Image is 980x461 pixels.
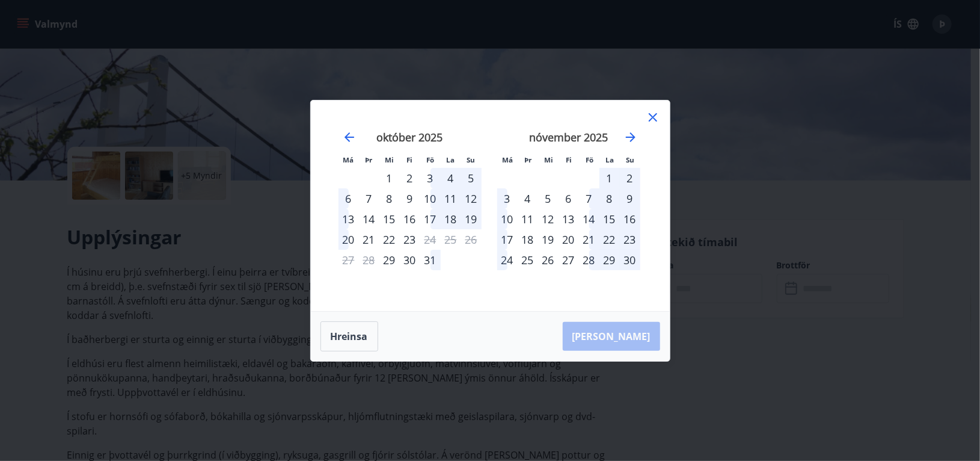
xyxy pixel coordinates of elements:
[379,168,400,188] div: 1
[599,188,620,209] td: laugardagur, 8. nóvember 2025
[518,229,538,250] div: 18
[379,250,400,270] td: miðvikudagur, 29. október 2025
[461,209,482,229] td: sunnudagur, 19. október 2025
[325,115,655,297] div: Calendar
[503,155,513,164] small: Má
[338,229,359,250] div: 20
[400,250,420,270] td: fimmtudagur, 30. október 2025
[538,188,559,209] div: 5
[338,229,359,250] td: mánudagur, 20. október 2025
[441,209,461,229] div: 18
[579,188,599,209] div: 7
[379,229,400,250] td: miðvikudagur, 22. október 2025
[342,130,357,144] div: Move backward to switch to the previous month.
[620,250,640,270] div: 30
[626,155,635,164] small: Su
[377,130,443,144] strong: október 2025
[579,250,599,270] div: 28
[420,209,441,229] td: föstudagur, 17. október 2025
[620,209,640,229] div: 16
[538,229,559,250] div: 19
[599,168,620,188] div: 1
[338,188,359,209] td: mánudagur, 6. október 2025
[544,155,553,164] small: Mi
[359,188,379,209] div: 7
[338,250,359,270] td: Not available. mánudagur, 27. október 2025
[497,188,518,209] div: 3
[400,168,420,188] td: fimmtudagur, 2. október 2025
[559,250,579,270] td: fimmtudagur, 27. nóvember 2025
[359,188,379,209] td: þriðjudagur, 7. október 2025
[461,168,482,188] td: sunnudagur, 5. október 2025
[559,188,579,209] div: 6
[379,168,400,188] td: miðvikudagur, 1. október 2025
[497,250,518,270] div: 24
[599,168,620,188] td: laugardagur, 1. nóvember 2025
[359,209,379,229] td: þriðjudagur, 14. október 2025
[579,209,599,229] td: föstudagur, 14. nóvember 2025
[359,250,379,270] td: Not available. þriðjudagur, 28. október 2025
[620,188,640,209] td: sunnudagur, 9. nóvember 2025
[420,229,441,250] div: Aðeins útritun í boði
[379,250,400,270] div: Aðeins innritun í boði
[538,229,559,250] td: miðvikudagur, 19. nóvember 2025
[461,188,482,209] div: 12
[559,229,579,250] td: fimmtudagur, 20. nóvember 2025
[441,188,461,209] td: laugardagur, 11. október 2025
[343,155,354,164] small: Má
[623,130,638,144] div: Move forward to switch to the next month.
[620,188,640,209] div: 9
[559,209,579,229] div: 13
[400,229,420,250] div: 23
[599,229,620,250] div: 22
[441,188,461,209] div: 11
[606,155,614,164] small: La
[620,229,640,250] div: 23
[599,229,620,250] td: laugardagur, 22. nóvember 2025
[566,155,572,164] small: Fi
[620,168,640,188] div: 2
[599,209,620,229] td: laugardagur, 15. nóvember 2025
[420,229,441,250] td: Not available. föstudagur, 24. október 2025
[518,188,538,209] div: 4
[420,188,441,209] td: föstudagur, 10. október 2025
[518,229,538,250] td: þriðjudagur, 18. nóvember 2025
[379,188,400,209] div: 8
[338,188,359,209] div: 6
[407,155,413,164] small: Fi
[338,209,359,229] td: mánudagur, 13. október 2025
[538,188,559,209] td: miðvikudagur, 5. nóvember 2025
[426,155,434,164] small: Fö
[579,229,599,250] td: föstudagur, 21. nóvember 2025
[441,209,461,229] td: laugardagur, 18. október 2025
[467,155,476,164] small: Su
[559,250,579,270] div: 27
[599,250,620,270] div: 29
[497,250,518,270] td: mánudagur, 24. nóvember 2025
[441,168,461,188] div: 4
[497,229,518,250] div: 17
[400,209,420,229] td: fimmtudagur, 16. október 2025
[420,209,441,229] div: 17
[379,229,400,250] div: 22
[461,168,482,188] div: 5
[461,209,482,229] div: 19
[359,229,379,250] td: þriðjudagur, 21. október 2025
[400,188,420,209] div: 9
[379,188,400,209] td: miðvikudagur, 8. október 2025
[366,155,373,164] small: Þr
[338,209,359,229] div: 13
[400,209,420,229] div: 16
[400,250,420,270] div: 30
[620,229,640,250] td: sunnudagur, 23. nóvember 2025
[420,168,441,188] div: 3
[379,209,400,229] div: 15
[359,209,379,229] div: 14
[461,188,482,209] td: sunnudagur, 12. október 2025
[579,229,599,250] div: 21
[538,209,559,229] div: 12
[400,168,420,188] div: 2
[497,209,518,229] div: 10
[579,188,599,209] td: föstudagur, 7. nóvember 2025
[538,209,559,229] td: miðvikudagur, 12. nóvember 2025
